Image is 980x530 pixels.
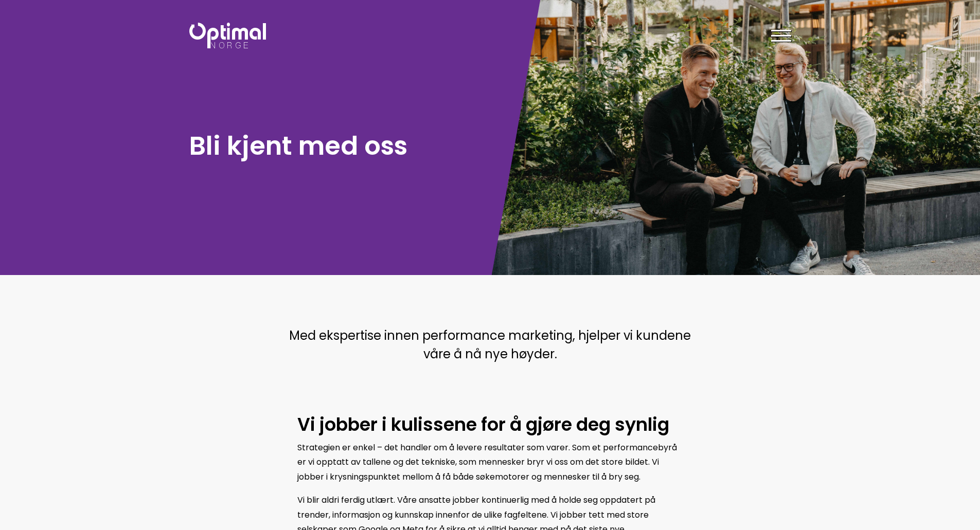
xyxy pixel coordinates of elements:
span: Med ekspertise innen performance marketing, hjelper vi kundene våre å nå nye høyder. [289,327,691,362]
h2: Vi jobber i kulissene for å gjøre deg synlig [297,413,683,436]
h1: Bli kjent med oss [189,129,485,162]
img: Optimal Norge [189,23,266,48]
span: Strategien er enkel – det handler om å levere resultater som varer. Som et performancebyrå er vi ... [297,442,677,483]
